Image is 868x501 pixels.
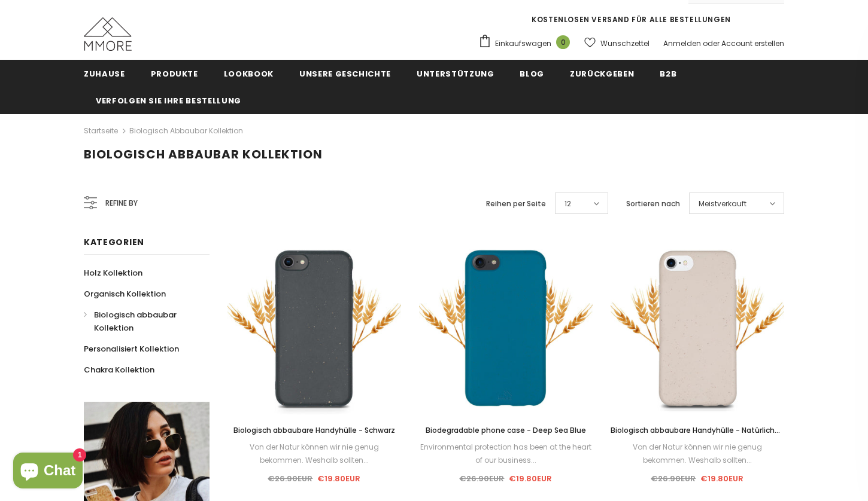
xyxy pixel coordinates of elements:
span: Unsere Geschichte [299,68,391,80]
span: Zuhause [84,68,125,80]
span: 0 [556,35,570,49]
span: Verfolgen Sie Ihre Bestellung [96,95,241,106]
span: Meistverkauft [699,198,746,210]
span: Lookbook [224,68,274,80]
label: Reihen per Seite [486,198,546,210]
span: €19.80EUR [700,473,743,484]
span: Blog [520,68,544,80]
a: Holz Kollektion [84,262,142,283]
a: Zurückgeben [570,60,634,87]
span: Refine by [105,197,138,210]
span: Biodegradable phone case - Deep Sea Blue [426,425,586,435]
span: Kategorien [84,236,144,248]
a: Blog [520,60,544,87]
a: Anmelden [663,38,701,48]
span: €19.80EUR [509,473,552,484]
span: Personalisiert Kollektion [84,343,179,355]
span: KOSTENLOSEN VERSAND FÜR ALLE BESTELLUNGEN [532,14,731,25]
a: Biologisch abbaubar Kollektion [129,126,243,136]
div: Von der Natur können wir nie genug bekommen. Weshalb sollten... [227,441,401,467]
span: Biologisch abbaubar Kollektion [94,309,177,334]
span: Produkte [151,68,198,80]
span: Chakra Kollektion [84,364,154,375]
span: Organisch Kollektion [84,288,166,300]
a: B2B [660,60,676,87]
span: Biologisch abbaubare Handyhülle - Schwarz [233,425,395,435]
span: Holz Kollektion [84,267,142,279]
span: Wunschzettel [600,38,650,50]
a: Chakra Kollektion [84,359,154,380]
span: Biologisch abbaubar Kollektion [84,146,323,163]
a: Unterstützung [417,60,494,87]
span: €26.90EUR [651,473,696,484]
a: Einkaufswagen 0 [478,34,576,52]
span: Biologisch abbaubare Handyhülle - Natürliches Weiß [611,425,784,448]
a: Biologisch abbaubar Kollektion [84,304,196,338]
a: Unsere Geschichte [299,60,391,87]
span: €19.80EUR [317,473,360,484]
a: Startseite [84,124,118,138]
span: Einkaufswagen [495,38,551,50]
a: Lookbook [224,60,274,87]
div: Environmental protection has been at the heart of our business... [419,441,593,467]
span: Unterstützung [417,68,494,80]
span: €26.90EUR [268,473,312,484]
a: Zuhause [84,60,125,87]
a: Produkte [151,60,198,87]
a: Biodegradable phone case - Deep Sea Blue [419,424,593,437]
span: €26.90EUR [459,473,504,484]
a: Biologisch abbaubare Handyhülle - Natürliches Weiß [611,424,784,437]
img: MMORE Cases [84,17,132,51]
span: 12 [564,198,571,210]
a: Wunschzettel [584,33,650,54]
inbox-online-store-chat: Onlineshop-Chat von Shopify [10,453,86,491]
span: B2B [660,68,676,80]
a: Organisch Kollektion [84,283,166,304]
a: Personalisiert Kollektion [84,338,179,359]
a: Account erstellen [721,38,784,48]
label: Sortieren nach [626,198,680,210]
a: Biologisch abbaubare Handyhülle - Schwarz [227,424,401,437]
span: Zurückgeben [570,68,634,80]
span: oder [703,38,720,48]
div: Von der Natur können wir nie genug bekommen. Weshalb sollten... [611,441,784,467]
a: Verfolgen Sie Ihre Bestellung [96,87,241,114]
